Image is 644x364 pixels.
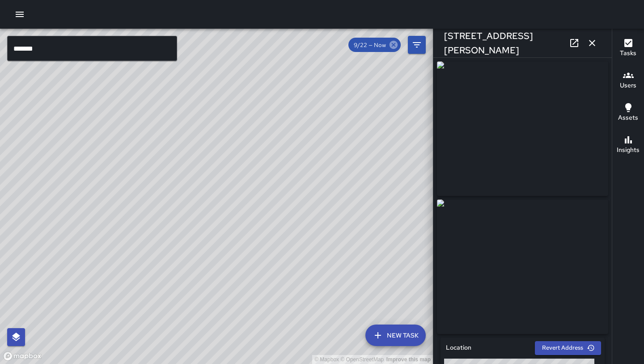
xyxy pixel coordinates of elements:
[408,36,426,54] button: Filters
[365,325,426,346] button: New Task
[618,113,638,123] h6: Assets
[348,41,391,49] span: 9/22 — Now
[444,29,565,57] h6: [STREET_ADDRESS][PERSON_NAME]
[437,61,608,196] img: request_images%2F801a93d0-9826-11f0-a2e1-23c3891d67b2
[612,97,644,129] button: Assets
[437,199,608,334] img: request_images%2Fdb6efe40-982d-11f0-81c4-89e3266f64ea
[617,145,640,155] h6: Insights
[620,48,636,58] h6: Tasks
[612,129,644,161] button: Insights
[620,81,636,91] h6: Users
[446,343,471,353] h6: Location
[612,65,644,97] button: Users
[348,38,401,52] div: 9/22 — Now
[612,32,644,65] button: Tasks
[535,341,601,355] button: Revert Address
